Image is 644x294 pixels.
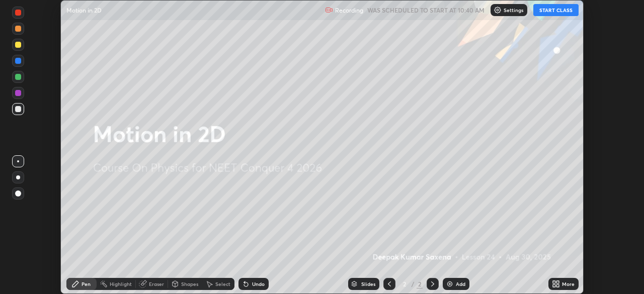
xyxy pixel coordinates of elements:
h5: WAS SCHEDULED TO START AT 10:40 AM [367,6,485,15]
div: Eraser [149,281,164,286]
div: Select [215,281,230,286]
div: Pen [82,281,91,286]
img: recording.375f2c34.svg [325,6,333,14]
div: Undo [252,281,265,286]
div: Highlight [110,281,132,286]
p: Recording [335,7,363,14]
div: More [562,281,575,286]
p: Motion in 2D [66,6,102,14]
p: Settings [504,8,523,13]
button: START CLASS [533,4,579,16]
div: Add [456,281,465,286]
div: 2 [399,281,410,287]
div: 2 [417,279,423,288]
img: class-settings-icons [494,6,502,14]
div: / [412,281,415,287]
div: Slides [361,281,375,286]
img: add-slide-button [446,280,454,288]
div: Shapes [181,281,198,286]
